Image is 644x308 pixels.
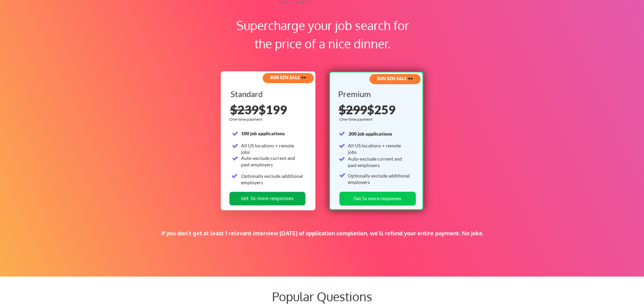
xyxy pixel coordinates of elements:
[231,90,305,98] div: Standard
[229,117,264,122] div: One-time payment
[241,173,304,186] div: Optionally exclude additional employers
[339,102,367,117] s: $299
[241,131,285,136] strong: 100 job applications
[241,155,304,168] div: Auto-exclude current and past employers
[160,289,484,304] div: Popular Questions
[228,16,418,53] div: Supercharge your job search for the price of a nice dinner.
[348,156,410,169] div: Auto-exclude current and past employers
[241,142,304,156] div: All US locations + remote jobs
[230,102,259,117] s: $239
[339,192,416,206] button: Get 5x more responses
[348,142,410,156] div: All US locations + remote jobs
[348,172,410,186] div: Optionally exclude additional employers
[229,192,306,206] button: Get 3x more responses
[270,75,306,80] strong: SUN SZN SALE 🕶️
[377,76,413,81] strong: SUN SZN SALE 🕶️
[338,90,412,98] div: Premium
[118,230,527,237] div: If you don't get at least 1 relevant interview [DATE] of application completion, we'll refund you...
[230,103,307,116] div: $199
[349,131,392,137] strong: 200 job applications
[339,103,415,116] div: $259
